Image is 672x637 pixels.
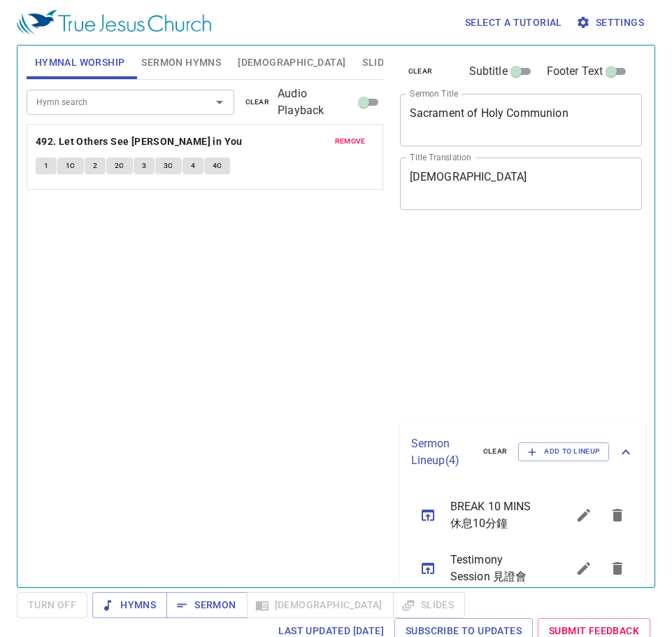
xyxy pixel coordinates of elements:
[17,10,211,35] img: True Jesus Church
[155,157,182,174] button: 3C
[141,54,221,71] span: Sermon Hymns
[459,10,568,36] button: Select a tutorial
[85,157,106,174] button: 2
[142,160,146,172] span: 3
[166,592,247,618] button: Sermon
[36,133,243,150] b: 492. Let Others See [PERSON_NAME] in You
[164,160,173,172] span: 3C
[278,85,355,119] span: Audio Playback
[483,445,508,458] span: clear
[106,157,133,174] button: 2C
[210,92,229,112] button: Open
[547,63,603,80] span: Footer Text
[57,157,84,174] button: 1C
[134,157,155,174] button: 3
[93,160,97,172] span: 2
[36,157,57,174] button: 1
[469,63,508,80] span: Subtitle
[213,160,222,172] span: 4C
[400,63,441,80] button: clear
[400,421,646,483] div: Sermon Lineup(4)clearAdd to Lineup
[103,596,156,614] span: Hymns
[475,443,516,460] button: clear
[411,435,472,469] p: Sermon Lineup ( 4 )
[36,133,245,150] button: 492. Let Others See [PERSON_NAME] in You
[527,445,600,458] span: Add to Lineup
[465,14,562,31] span: Select a tutorial
[191,160,195,172] span: 4
[362,54,395,71] span: Slides
[237,94,278,111] button: clear
[66,160,76,172] span: 1C
[183,157,203,174] button: 4
[410,106,633,133] textarea: Sacrament of Holy Communion
[245,96,270,108] span: clear
[44,160,48,172] span: 1
[408,65,433,78] span: clear
[178,596,236,614] span: Sermon
[450,498,534,532] span: BREAK 10 MINS 休息10分鐘
[394,225,596,416] iframe: from-child
[410,170,633,197] textarea: [DEMOGRAPHIC_DATA]
[204,157,231,174] button: 4C
[335,135,366,148] span: remove
[579,14,644,31] span: Settings
[115,160,124,172] span: 2C
[518,442,609,461] button: Add to Lineup
[35,54,125,71] span: Hymnal Worship
[573,10,650,36] button: Settings
[327,133,374,150] button: remove
[92,592,167,618] button: Hymns
[238,54,345,71] span: [DEMOGRAPHIC_DATA]
[450,552,534,585] span: Testimony Session 見證會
